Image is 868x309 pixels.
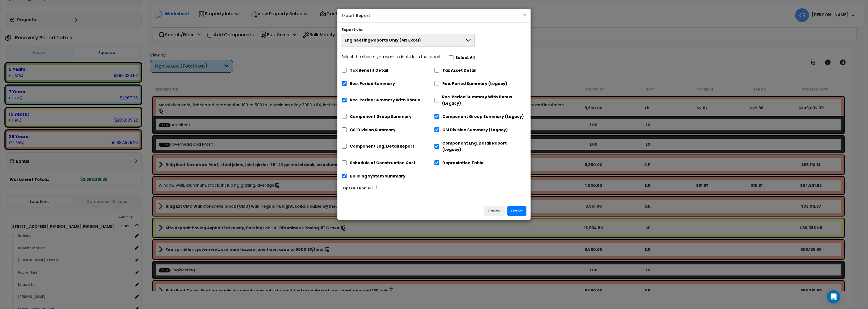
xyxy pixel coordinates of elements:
label: Building System Summary [350,173,405,179]
button: Cancel [484,206,505,216]
label: Schedule of Construction Cost [350,160,415,166]
label: CSI Division Summary (Legacy) [442,127,508,133]
label: Depreciation Table [442,160,484,166]
label: Rec. Period Summary (Legacy) [442,81,507,87]
label: Select All [455,55,475,61]
label: Tax Benefit Detail [350,67,388,74]
input: Select the sheets you want to include in the report:Select All [448,55,454,60]
button: Engineering Reports Only (MS Excel) [342,34,475,47]
label: Component Group Summary (Legacy) [442,114,524,120]
label: Rec. Period Summary With Bonus (Legacy) [442,94,526,107]
label: Component Eng. Detail Report [350,143,414,150]
p: Select the sheets you want to include in the report: [342,54,441,60]
label: Component Group Summary [350,114,412,120]
h5: Export Report [342,13,526,18]
label: Export via [342,27,363,32]
label: CSI Division Summary [350,127,396,133]
div: Open Intercom Messenger [827,290,840,303]
span: Engineering Reports Only (MS Excel) [345,37,421,43]
label: Rec. Period Summary [350,81,395,87]
button: Export [507,206,526,216]
button: × [523,12,526,18]
label: Rec. Period Summary With Bonus [350,97,420,103]
label: Tax Asset Detail [442,67,476,74]
label: Opt Out Bonus [343,185,371,191]
label: Component Eng. Detail Report (Legacy) [442,140,526,153]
